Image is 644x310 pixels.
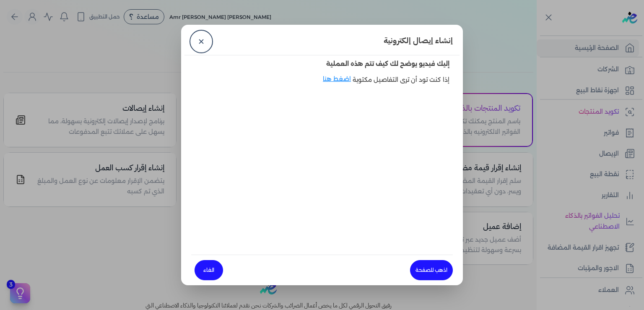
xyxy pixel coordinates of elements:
h4: إنشاء إيصال إلكترونية [380,31,456,52]
a: اذهب للصفحة [410,260,453,280]
p: إليك فيديو يوضح لك كيف تتم هذه العملية [191,55,453,73]
p: إذا كنت تود أن ترى التفاصيل مكتوبة [353,75,453,86]
a: ✕ [191,31,211,52]
a: اضغط هنا [323,75,353,94]
a: الغاء [195,260,223,280]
